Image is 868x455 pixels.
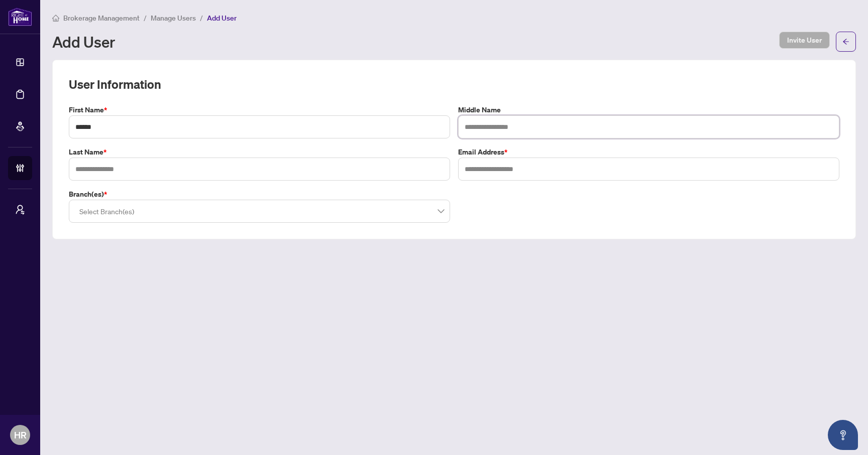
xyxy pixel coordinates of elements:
img: logo [8,8,32,26]
span: home [52,15,59,22]
label: Branch(es) [69,189,450,200]
span: Add User [207,14,237,23]
li: / [200,12,203,24]
label: First Name [69,104,450,115]
span: arrow-left [842,38,849,45]
button: Invite User [779,32,830,49]
label: Middle Name [458,104,839,115]
span: user-switch [15,205,25,215]
h1: Add User [52,34,115,50]
span: Manage Users [151,14,196,23]
button: Open asap [828,420,858,450]
label: Last Name [69,146,450,158]
span: HR [14,428,27,442]
h2: User Information [69,76,839,92]
span: Brokerage Management [63,14,140,23]
li: / [144,12,147,24]
label: Email Address [458,146,839,158]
